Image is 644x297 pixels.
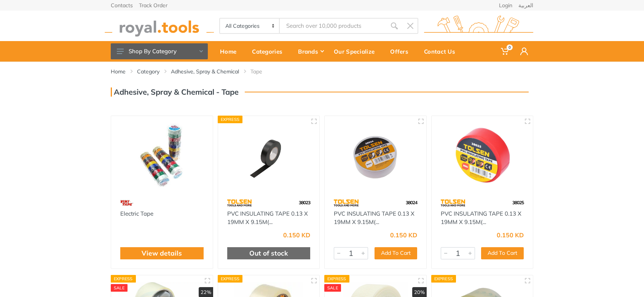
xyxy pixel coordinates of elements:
[111,284,128,292] div: SALE
[111,275,136,283] div: Express
[507,44,513,50] span: 0
[334,196,359,210] img: 64.webp
[390,232,417,238] div: 0.150 KD
[220,19,280,33] select: Category
[375,247,417,259] button: Add To Cart
[441,196,465,210] img: 64.webp
[139,3,167,8] a: Track Order
[324,284,341,292] div: SALE
[120,210,153,217] a: Electric Tape
[218,275,243,283] div: Express
[215,43,247,59] div: Home
[225,123,313,189] img: Royal Tools - PVC INSULATING TAPE 0.13 X 19MM X 9.15M(BLACK)
[215,41,247,62] a: Home
[111,3,133,8] a: Contacts
[334,210,414,226] a: PVC INSULATING TAPE 0.13 X 19MM X 9.15M(...
[111,68,533,75] nav: breadcrumb
[385,41,419,62] a: Offers
[120,196,134,210] img: 11.webp
[137,68,159,75] a: Category
[332,123,419,189] img: Royal Tools - PVC INSULATING TAPE 0.13 X 19MM X 9.15M(WHITE)
[324,275,349,283] div: Express
[111,68,126,75] a: Home
[118,123,206,189] img: Royal Tools - Electric Tape
[385,43,419,59] div: Offers
[227,196,252,210] img: 64.webp
[227,247,311,259] div: Out of stock
[518,3,533,8] a: العربية
[247,43,293,59] div: Categories
[438,123,526,189] img: Royal Tools - PVC INSULATING TAPE 0.13 X 19MM X 9.15M(RED)
[111,43,208,59] button: Shop By Category
[496,41,515,62] a: 0
[431,275,456,283] div: Express
[441,210,521,226] a: PVC INSULATING TAPE 0.13 X 19MM X 9.15M(...
[497,232,524,238] div: 0.150 KD
[142,248,182,258] a: View details
[283,232,310,238] div: 0.150 KD
[293,43,328,59] div: Brands
[499,3,512,8] a: Login
[512,200,524,205] span: 38025
[419,41,465,62] a: Contact Us
[105,16,214,37] img: royal.tools Logo
[406,200,417,205] span: 38024
[171,68,239,75] a: Adhesive, Spray & Chemical
[218,116,243,123] div: Express
[328,43,385,59] div: Our Specialize
[111,87,239,97] h3: Adhesive, Spray & Chemical - Tape
[250,68,274,75] li: Tape
[227,210,308,226] a: PVC INSULATING TAPE 0.13 X 19MM X 9.15M(...
[328,41,385,62] a: Our Specialize
[419,43,465,59] div: Contact Us
[299,200,310,205] span: 38023
[247,41,293,62] a: Categories
[280,18,386,34] input: Site search
[424,16,533,37] img: royal.tools Logo
[481,247,524,259] button: Add To Cart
